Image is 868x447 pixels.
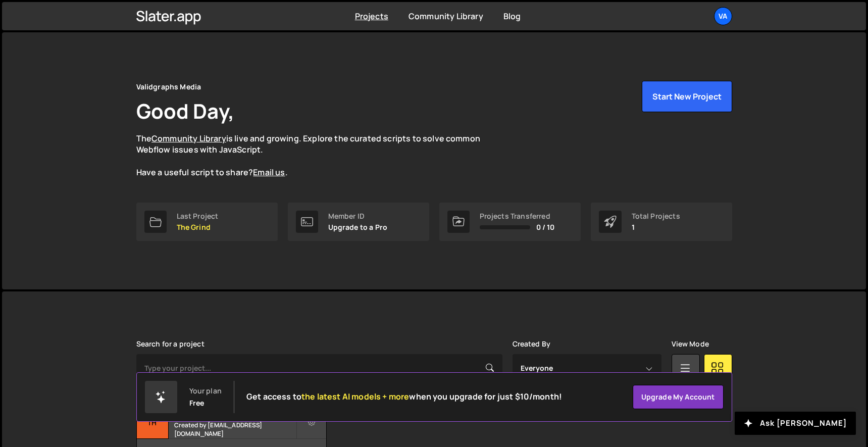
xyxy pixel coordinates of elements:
[253,167,285,178] a: Email us
[189,387,222,395] div: Your plan
[136,354,502,382] input: Type your project...
[503,11,521,22] a: Blog
[177,212,219,220] div: Last Project
[632,223,680,231] p: 1
[536,223,555,231] span: 0 / 10
[735,412,856,435] button: Ask [PERSON_NAME]
[633,385,724,409] a: Upgrade my account
[136,81,201,93] div: Validgraphs Media
[480,212,555,220] div: Projects Transferred
[189,399,205,407] div: Free
[136,203,278,241] a: Last Project The Grind
[136,133,500,178] p: The is live and growing. Explore the curated scripts to solve common Webflow issues with JavaScri...
[151,133,226,144] a: Community Library
[137,407,169,439] div: Th
[136,97,234,125] h1: Good Day,
[246,392,562,402] h2: Get access to when you upgrade for just $10/month!
[409,11,483,22] a: Community Library
[174,421,296,438] small: Created by [EMAIL_ADDRESS][DOMAIN_NAME]
[328,223,388,231] p: Upgrade to a Pro
[136,340,205,348] label: Search for a project
[672,340,709,348] label: View Mode
[513,340,551,348] label: Created By
[714,7,732,25] a: Va
[355,11,388,22] a: Projects
[632,212,680,220] div: Total Projects
[642,81,732,112] button: Start New Project
[328,212,388,220] div: Member ID
[177,223,219,231] p: The Grind
[301,391,409,402] span: the latest AI models + more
